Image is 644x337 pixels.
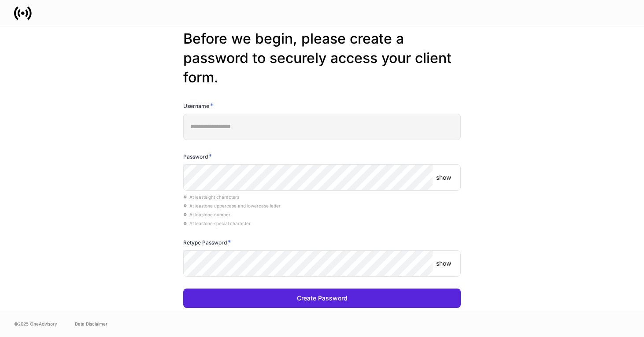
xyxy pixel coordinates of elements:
[183,203,281,208] span: At least one uppercase and lowercase letter
[183,152,212,161] h6: Password
[436,173,451,182] p: show
[183,221,251,226] span: At least one special character
[183,238,231,247] h6: Retype Password
[14,320,57,327] span: © 2025 OneAdvisory
[183,101,213,110] h6: Username
[297,294,348,303] div: Create Password
[436,259,451,268] p: show
[183,194,239,200] span: At least eight characters
[75,320,107,327] a: Data Disclaimer
[183,289,461,308] button: Create Password
[183,29,461,87] h2: Before we begin, please create a password to securely access your client form.
[183,212,230,217] span: At least one number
